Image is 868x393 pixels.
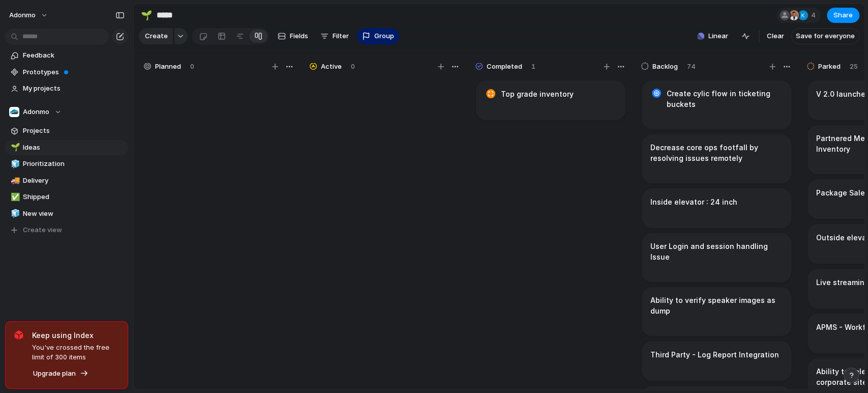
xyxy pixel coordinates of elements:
[791,28,859,44] button: Save for everyone
[138,7,155,23] button: 🌱
[5,7,53,23] button: Adonmo
[374,31,394,41] span: Group
[5,81,128,96] a: My projects
[650,196,737,208] h1: Inside elevator : 24 inch
[23,67,125,77] span: Prototypes
[5,206,128,221] a: 🧊New view
[708,31,728,41] span: Linear
[642,188,791,228] div: Inside elevator : 24 inch
[9,176,19,186] button: 🚚
[811,10,819,20] span: 4
[32,343,119,362] span: You've crossed the free limit of 300 items
[9,143,19,153] button: 🌱
[32,330,119,341] span: Keep using Index
[5,156,128,172] a: 🧊Prioritization
[23,192,125,202] span: Shipped
[357,28,399,44] button: Group
[9,10,36,20] span: Adonmo
[23,159,125,169] span: Prioritization
[642,341,791,381] div: Third Party - Log Report Integration
[5,140,128,155] a: 🌱Ideas
[652,62,678,72] span: Backlog
[23,143,125,153] span: Ideas
[11,191,18,203] div: ✅
[642,80,791,129] div: Create cylic flow in ticketing buckets
[139,28,173,44] button: Create
[531,62,535,72] span: 1
[11,142,18,153] div: 🌱
[23,50,125,61] span: Feedback
[321,62,342,72] span: Active
[11,175,18,186] div: 🚚
[351,62,355,72] span: 0
[833,10,853,20] span: Share
[650,241,783,262] h1: User Login and session handling Issue
[333,31,349,41] span: Filter
[476,80,625,120] div: Top grade inventory
[9,192,19,202] button: ✅
[23,209,125,219] span: New view
[23,176,125,186] span: Delivery
[23,83,125,94] span: My projects
[9,159,19,169] button: 🧊
[5,123,128,138] a: Projects
[5,65,128,80] a: Prototypes
[693,29,732,44] button: Linear
[650,295,783,316] h1: Ability to verify speaker images as dump
[141,8,152,22] div: 🌱
[5,173,128,188] a: 🚚Delivery
[687,62,696,72] span: 74
[11,208,18,219] div: 🧊
[11,158,18,170] div: 🧊
[190,62,194,72] span: 0
[290,31,308,41] span: Fields
[274,28,312,44] button: Fields
[642,233,791,282] div: User Login and session handling Issue
[23,126,125,136] span: Projects
[818,62,841,72] span: Parked
[501,89,574,100] h1: Top grade inventory
[827,8,859,23] button: Share
[30,367,92,381] button: Upgrade plan
[487,62,522,72] span: Completed
[9,209,19,219] button: 🧊
[316,28,353,44] button: Filter
[767,31,784,41] span: Clear
[850,62,858,72] span: 25
[5,189,128,205] a: ✅Shipped
[642,287,791,336] div: Ability to verify speaker images as dump
[5,104,128,120] button: Adonmo
[642,134,791,183] div: Decrease core ops footfall by resolving issues remotely
[33,369,76,379] span: Upgrade plan
[155,62,181,72] span: Planned
[650,142,783,163] h1: Decrease core ops footfall by resolving issues remotely
[5,48,128,63] a: Feedback
[23,107,49,117] span: Adonmo
[23,225,62,235] span: Create view
[5,222,128,238] button: Create view
[763,28,788,44] button: Clear
[667,88,783,109] h1: Create cylic flow in ticketing buckets
[796,31,855,41] span: Save for everyone
[650,349,779,360] h1: Third Party - Log Report Integration
[145,31,168,41] span: Create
